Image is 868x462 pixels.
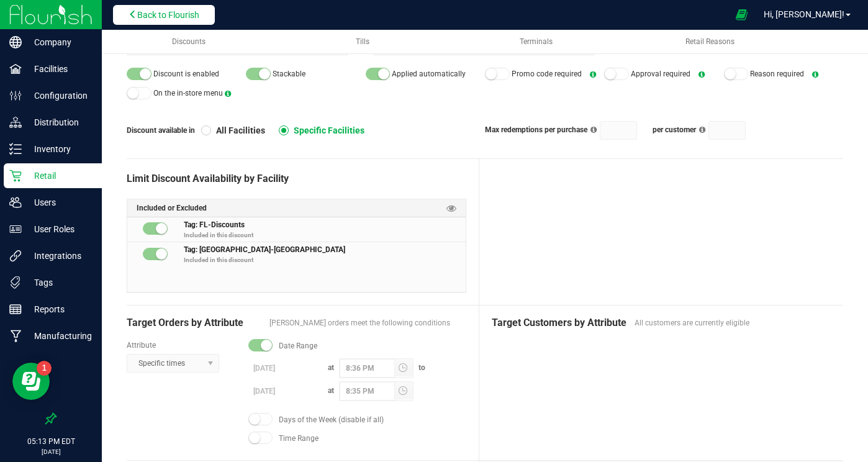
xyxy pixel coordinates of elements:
p: Manufacturing [22,328,96,343]
label: Pin the sidebar to full width on large screens [45,412,57,425]
span: Discount available in [127,125,201,136]
p: Included in this discount [184,230,466,240]
iframe: Resource center [12,363,50,400]
iframe: Resource center unread badge [37,361,52,376]
inline-svg: Users [9,196,22,209]
span: Approval required [631,70,690,78]
inline-svg: Integrations [9,250,22,262]
span: Max redemptions per purchase [485,125,587,134]
p: Integrations [22,248,96,263]
span: Tills [356,37,369,46]
span: Applied automatically [392,70,466,78]
span: Back to Flourish [137,10,199,20]
span: Tag: FL-Discounts [184,219,245,229]
label: Attribute [127,340,236,351]
span: at [323,386,339,395]
button: Back to Flourish [113,5,215,25]
p: [DATE] [6,447,96,456]
p: Facilities [22,61,96,76]
p: User Roles [22,222,96,237]
inline-svg: Configuration [9,89,22,102]
inline-svg: Manufacturing [9,330,22,342]
span: Days of the Week (disable if all) [279,414,384,425]
p: Retail [22,168,96,183]
inline-svg: Tags [9,276,22,289]
p: Distribution [22,115,96,130]
inline-svg: User Roles [9,223,22,235]
span: Target Orders by Attribute [127,315,263,330]
p: Included in this discount [184,255,466,265]
span: Preview [446,202,456,214]
span: Retail Reasons [685,37,735,46]
span: Terminals [520,37,553,46]
span: Specific Facilities [289,125,364,136]
p: Company [22,35,96,50]
span: Tag: [GEOGRAPHIC_DATA]-[GEOGRAPHIC_DATA] [184,243,345,254]
div: Limit Discount Availability by Facility [127,171,466,186]
span: Discounts [172,37,206,46]
span: Hi, [PERSON_NAME]! [764,9,844,19]
p: Tags [22,275,96,290]
span: Open Ecommerce Menu [728,2,756,27]
span: Reason required [750,70,804,78]
p: Configuration [22,88,96,103]
inline-svg: Distribution [9,116,22,129]
inline-svg: Inventory [9,143,22,155]
span: On the in-store menu [153,89,223,97]
span: Date Range [279,340,317,351]
inline-svg: Facilities [9,63,22,75]
span: per customer [653,125,696,134]
span: Stackable [273,70,305,78]
inline-svg: Retail [9,170,22,182]
inline-svg: Company [9,36,22,48]
span: [PERSON_NAME] orders meet the following conditions [269,317,466,328]
span: All customers are currently eligible [635,317,831,328]
p: Inventory [22,142,96,156]
span: Discount is enabled [153,70,219,78]
span: at [323,363,339,372]
span: Promo code required [512,70,582,78]
p: Users [22,195,96,210]
span: Time Range [279,433,319,444]
inline-svg: Reports [9,303,22,315]
span: to [414,363,430,372]
span: Target Customers by Attribute [492,315,628,330]
p: 05:13 PM EDT [6,436,96,447]
span: All Facilities [211,125,265,136]
p: Reports [22,302,96,317]
div: Included or Excluded [127,199,466,217]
